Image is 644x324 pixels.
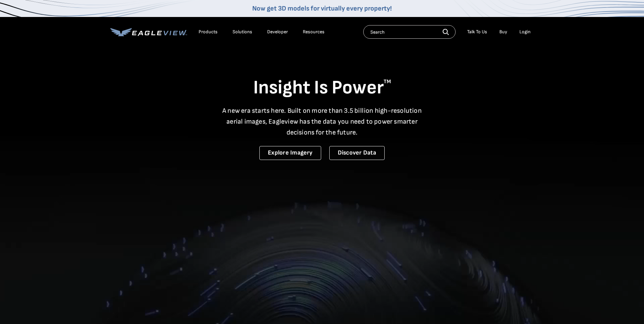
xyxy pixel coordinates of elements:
[467,29,487,35] div: Talk To Us
[303,29,325,35] div: Resources
[384,78,391,85] sup: TM
[199,29,218,35] div: Products
[267,29,288,35] a: Developer
[329,146,385,160] a: Discover Data
[252,4,392,13] a: Now get 3D models for virtually every property!
[259,146,321,160] a: Explore Imagery
[110,76,534,100] h1: Insight Is Power
[218,105,426,138] p: A new era starts here. Built on more than 3.5 billion high-resolution aerial images, Eagleview ha...
[363,25,456,39] input: Search
[233,29,252,35] div: Solutions
[519,29,531,35] div: Login
[499,29,507,35] a: Buy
